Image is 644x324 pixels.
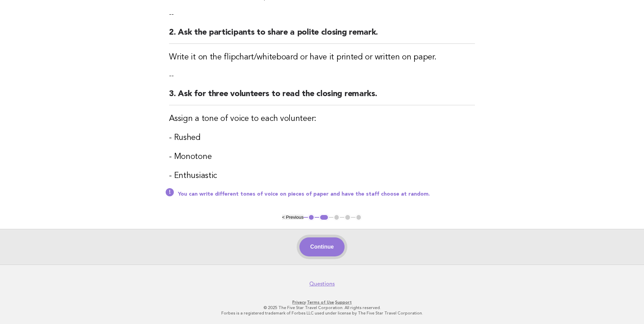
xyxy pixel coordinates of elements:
[169,71,475,80] p: --
[169,27,475,44] h2: 2. Ask the participants to share a polite closing remark.
[309,281,335,287] a: Questions
[114,305,530,310] p: © 2025 The Five Star Travel Corporation. All rights reserved.
[169,132,475,143] h3: - Rushed
[299,237,345,256] button: Continue
[307,300,334,305] a: Terms of Use
[169,52,475,63] h3: Write it on the flipchart/whiteboard or have it printed or written on paper.
[335,300,352,305] a: Support
[308,214,315,221] button: 1
[282,215,303,220] button: < Previous
[169,113,475,124] h3: Assign a tone of voice to each volunteer:
[178,191,475,198] p: You can write different tones of voice on pieces of paper and have the staff choose at random.
[292,300,306,305] a: Privacy
[169,89,475,105] h2: 3. Ask for three volunteers to read the closing remarks.
[114,300,530,305] p: · ·
[169,151,475,162] h3: - Monotone
[169,170,475,181] h3: - Enthusiastic
[319,214,329,221] button: 2
[169,10,475,19] p: --
[114,310,530,316] p: Forbes is a registered trademark of Forbes LLC used under license by The Five Star Travel Corpora...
